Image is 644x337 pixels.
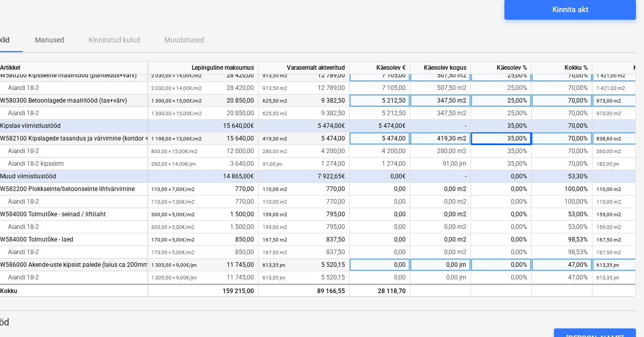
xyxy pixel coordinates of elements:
small: 167,50 m2 [596,250,621,255]
div: - [410,120,471,132]
div: 70,00% [532,132,592,145]
small: 260,00 × 14,00€ / jm [151,161,196,167]
small: 625,50 m2 [263,111,287,116]
small: 182,00 jm [596,161,619,167]
div: 15 640,00€ [147,120,259,132]
div: 70,00% [532,94,592,107]
small: 1 390,00 × 15,00€ / m2 [151,111,202,116]
div: 25,00% [471,107,532,120]
small: 613,35 jm [263,275,285,280]
small: 613,35 jm [263,262,285,268]
small: 170,00 × 5,00€ / m2 [151,250,195,255]
div: 1 500,00 [151,221,254,233]
small: 167,50 m2 [263,250,287,255]
div: 0,00% [471,221,532,233]
div: 0,00 m2 [410,208,471,221]
div: 89 166,55 [263,285,345,298]
div: 507,50 m2 [410,69,471,82]
div: 0,00 [350,196,410,208]
div: Käesolev kogus [410,62,471,74]
small: 1 305,00 × 9,00€ / jm [151,262,197,268]
small: 1 305,00 × 9,00€ / jm [151,275,197,280]
div: 770,00 [151,196,254,208]
small: 167,50 m2 [263,237,287,243]
small: 110,00 m2 [596,186,621,192]
div: Käesolev € [350,62,410,74]
div: 47,00% [532,259,592,271]
div: 0,00 [350,233,410,246]
div: 837,50 [263,246,345,259]
div: 7 105,00 [350,82,410,94]
div: 14 865,00€ [147,170,259,183]
div: 100,00% [532,183,592,196]
div: 70,00% [532,82,592,94]
small: 170,00 × 5,00€ / m2 [151,237,195,243]
div: 70,00% [532,145,592,158]
small: 973,00 m2 [596,111,621,116]
div: 53,00% [532,208,592,221]
small: 91,00 jm [263,161,282,167]
div: 100,00% [532,196,592,208]
div: 0,00€ [350,170,410,183]
div: 0,00 [350,183,410,196]
div: 347,50 m2 [410,107,471,120]
small: 913,50 m2 [263,85,287,91]
div: 12 789,00 [263,82,345,94]
div: 5 474,00€ [259,120,350,132]
div: 3 640,00 [151,158,254,170]
small: 560,00 m2 [596,149,621,154]
div: 9 382,50 [263,107,345,120]
div: 5 474,00€ [350,120,410,132]
div: 4 200,00 [350,145,410,158]
div: 35,00% [471,145,532,158]
div: 0,00 [350,208,410,221]
div: 20 850,00 [151,107,254,120]
div: 53,00% [532,221,592,233]
div: 70,00% [532,120,592,132]
div: 0,00% [471,183,532,196]
div: 12 789,00 [263,69,345,82]
div: 0,00 m2 [410,196,471,208]
div: 0,00 m2 [410,233,471,246]
div: 1 274,00 [263,158,345,170]
div: 0,00% [471,208,532,221]
div: Varasemalt akteeritud [259,62,350,74]
div: 4 200,00 [263,145,345,158]
small: 419,30 m2 [263,136,287,141]
small: 159,00 m2 [596,224,621,230]
small: 110,00 × 7,00€ / m2 [151,186,195,192]
div: 1 274,00 [350,158,410,170]
div: 7 922,65€ [259,170,350,183]
div: 0,00% [471,259,532,271]
div: 0,00% [471,271,532,284]
div: 0,00% [471,233,532,246]
div: 770,00 [151,183,254,196]
div: 0,00 [350,271,410,284]
div: 419,30 m2 [410,132,471,145]
div: 25,00% [471,94,532,107]
div: 770,00 [263,183,345,196]
div: 280,00 m2 [410,145,471,158]
div: 795,00 [263,221,345,233]
div: Kokku % [532,62,592,74]
div: Lepinguline maksumus [147,62,259,74]
div: 0,00 m2 [410,183,471,196]
small: 159,00 m2 [263,224,287,230]
small: 110,00 m2 [263,186,287,192]
div: 0,00 jm [410,259,471,271]
div: 0,00 [350,221,410,233]
div: 70,00% [532,107,592,120]
small: 613,35 jm [596,275,619,280]
div: 795,00 [263,208,345,221]
small: 110,00 m2 [263,199,287,205]
div: 5 474,00 [350,132,410,145]
div: 70,00% [532,69,592,82]
div: 5 212,50 [350,107,410,120]
div: Käesolev % [471,62,532,74]
div: 850,00 [151,246,254,259]
small: 913,50 m2 [263,73,287,78]
div: - [410,170,471,183]
small: 973,00 m2 [596,98,621,104]
small: 159,00 m2 [596,212,621,217]
p: Manused [35,35,64,45]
